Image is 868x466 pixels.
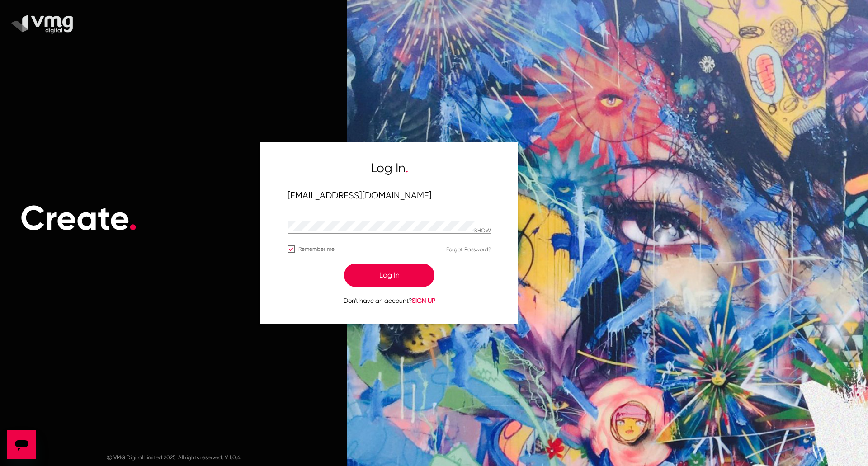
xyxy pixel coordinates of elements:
[7,430,36,459] iframe: Button to launch messaging window
[474,228,491,234] p: Hide password
[288,191,491,201] input: Email Address
[406,160,408,175] span: .
[128,198,137,239] span: .
[288,296,491,306] p: Don't have an account?
[412,297,435,304] span: SIGN UP
[298,244,335,254] span: Remember me
[288,160,491,176] h5: Log In
[344,264,434,287] button: Log In
[446,246,491,253] a: Forgot Password?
